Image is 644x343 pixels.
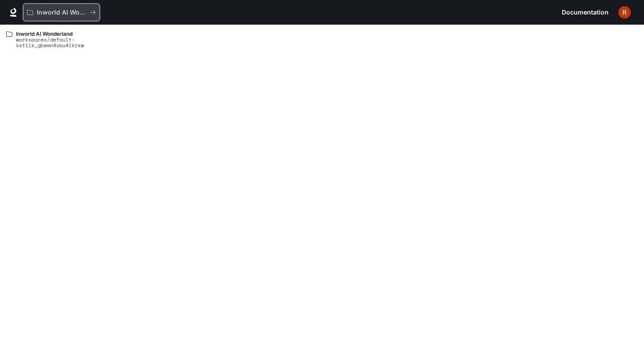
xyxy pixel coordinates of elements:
[16,37,128,48] p: workspaces/default-kktilk_gbemn4vbu4lkrkw
[562,7,609,18] span: Documentation
[37,9,86,16] p: Inworld AI Wonderland
[618,6,631,19] img: User avatar
[23,4,100,21] button: All workspaces
[616,4,633,21] button: User avatar
[16,31,128,37] p: Inworld AI Wonderland
[558,4,612,21] a: Documentation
